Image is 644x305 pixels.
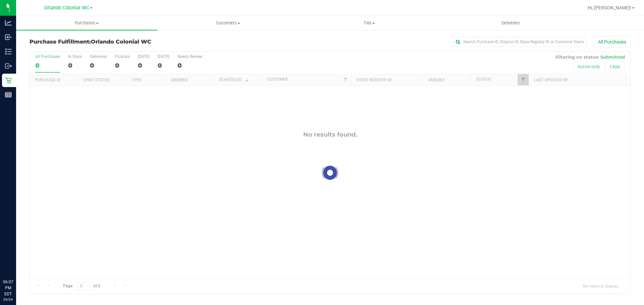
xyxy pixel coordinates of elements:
[299,16,440,30] a: Tills
[5,19,12,26] inline-svg: Analytics
[16,20,157,26] span: Purchases
[5,48,12,55] inline-svg: Inventory
[440,16,581,30] a: Deliveries
[157,16,299,30] a: Customers
[3,279,13,297] p: 06:07 PM EDT
[30,39,230,45] h3: Purchase Fulfillment:
[588,5,631,10] span: Hi, [PERSON_NAME]!
[7,251,27,272] iframe: Resource center
[492,20,529,26] span: Deliveries
[5,34,12,41] inline-svg: Inbound
[3,297,13,302] p: 09/24
[453,37,587,47] input: Search Purchase ID, Original ID, State Registry ID or Customer Name...
[299,20,439,26] span: Tills
[5,77,12,84] inline-svg: Retail
[158,20,298,26] span: Customers
[91,39,151,45] span: Orlando Colonial WC
[5,91,12,98] inline-svg: Reports
[594,36,631,48] button: All Purchases
[44,5,89,11] span: Orlando Colonial WC
[5,63,12,69] inline-svg: Outbound
[16,16,157,30] a: Purchases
